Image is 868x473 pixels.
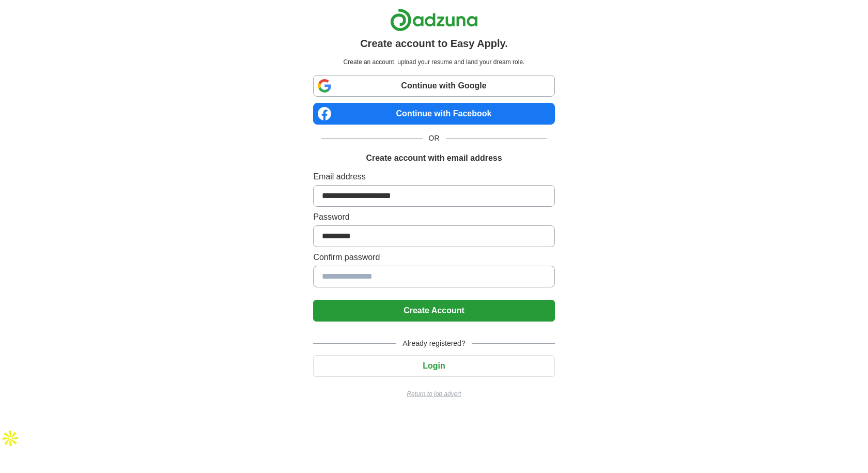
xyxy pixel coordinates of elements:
[315,57,552,67] p: Create an account, upload your resume and land your dream role.
[313,361,554,370] a: Login
[313,389,554,399] a: Return to job advert
[313,300,554,322] button: Create Account
[423,133,446,144] span: OR
[366,152,502,164] h1: Create account with email address
[313,171,554,183] label: Email address
[313,355,554,377] button: Login
[390,8,478,32] img: Adzuna logo
[360,36,508,51] h1: Create account to Easy Apply.
[313,251,554,264] label: Confirm password
[313,103,554,125] a: Continue with Facebook
[313,211,554,223] label: Password
[396,338,471,349] span: Already registered?
[313,75,554,97] a: Continue with Google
